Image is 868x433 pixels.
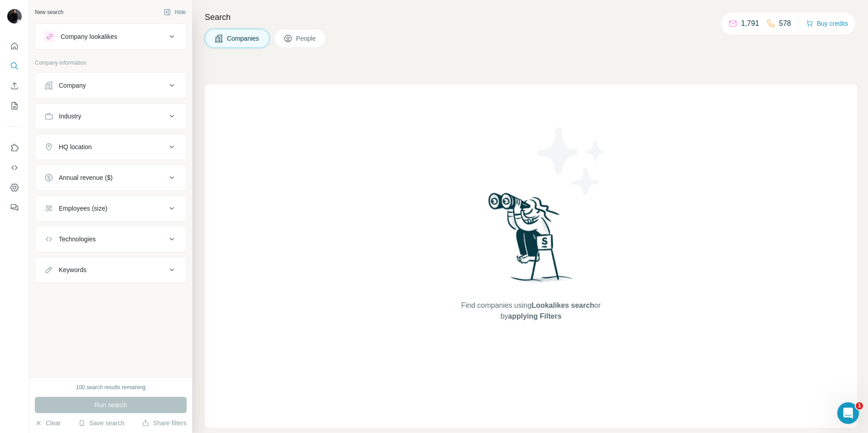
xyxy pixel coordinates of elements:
[205,11,857,24] h4: Search
[7,199,22,216] button: Feedback
[35,59,187,67] p: Company information
[532,301,594,309] span: Lookalikes search
[639,4,648,13] div: Close Step
[59,112,81,121] div: Industry
[35,198,186,219] button: Employees (size)
[806,17,848,30] button: Buy credits
[35,105,186,127] button: Industry
[157,5,192,19] button: Hide
[35,259,186,281] button: Keywords
[7,179,22,196] button: Dashboard
[59,204,107,213] div: Employees (size)
[59,235,96,244] div: Technologies
[35,419,61,428] button: Clear
[7,78,22,94] button: Enrich CSV
[35,8,63,16] div: New search
[7,160,22,176] button: Use Surfe API
[458,300,603,322] span: Find companies using or by
[35,75,186,96] button: Company
[856,402,863,409] span: 1
[78,419,124,428] button: Save search
[35,228,186,250] button: Technologies
[35,167,186,188] button: Annual revenue ($)
[7,58,22,74] button: Search
[59,81,86,90] div: Company
[7,9,22,24] img: Avatar
[227,34,260,43] span: Companies
[61,32,117,41] div: Company lookalikes
[76,383,146,391] div: 100 search results remaining
[35,136,186,158] button: HQ location
[142,419,187,428] button: Share filters
[531,121,613,202] img: Surfe Illustration - Stars
[7,140,22,156] button: Use Surfe on LinkedIn
[508,312,561,320] span: applying Filters
[59,142,92,151] div: HQ location
[59,265,86,274] div: Keywords
[484,190,578,291] img: Surfe Illustration - Woman searching with binoculars
[35,26,186,47] button: Company lookalikes
[59,173,113,182] div: Annual revenue ($)
[837,402,859,424] iframe: Intercom live chat
[7,38,22,54] button: Quick start
[296,34,317,43] span: People
[7,98,22,114] button: My lists
[741,18,759,29] p: 1,791
[283,2,370,22] div: Watch our October Product update
[779,18,791,29] p: 578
